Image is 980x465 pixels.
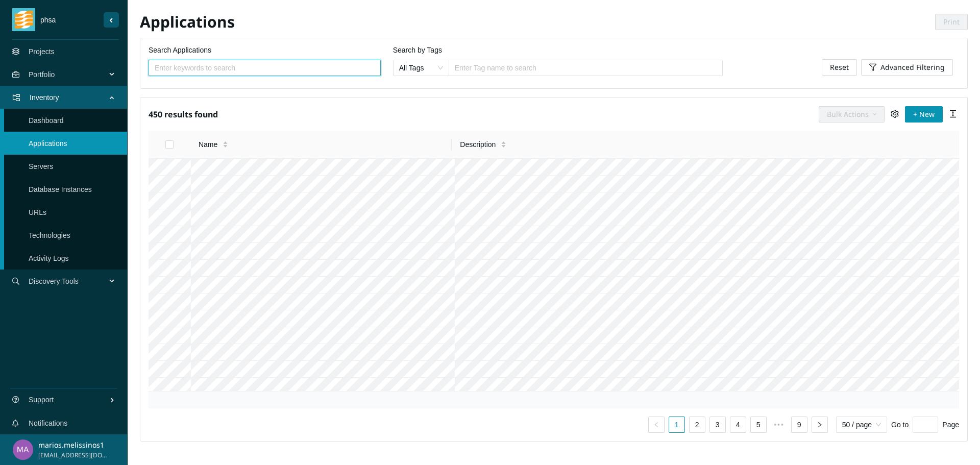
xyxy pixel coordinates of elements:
[836,417,887,433] div: Page Size
[690,417,705,432] a: 2
[29,185,92,193] a: Database Instances
[190,131,452,159] th: Name
[792,417,807,432] a: 9
[29,266,110,297] span: Discovery Tools
[29,139,67,148] a: Applications
[905,106,943,123] button: + New
[791,417,807,433] li: 9
[29,162,53,170] a: Servers
[771,417,787,433] span: •••
[15,8,33,31] img: tidal_logo.png
[35,14,104,26] span: phsa
[38,439,109,451] p: marios.melissinos1
[29,47,55,56] a: Projects
[730,417,746,433] li: 4
[452,131,951,159] th: Description
[29,419,67,427] a: Notifications
[812,417,828,433] li: Next Page
[842,417,881,432] span: 50 / page
[822,59,857,76] button: Reset
[819,106,885,123] button: Bulk Actions
[399,60,443,76] span: All Tags
[669,417,684,432] a: 1
[750,417,767,433] li: 5
[29,116,64,125] a: Dashboard
[653,422,659,428] span: left
[913,417,938,433] input: Page
[771,417,787,433] li: Next 5 Pages
[149,106,218,123] h5: 450 results found
[29,59,110,90] span: Portfolio
[891,417,959,433] div: Go to Page
[891,110,899,118] span: setting
[861,59,953,76] button: Advanced Filtering
[830,62,849,73] span: Reset
[817,422,823,428] span: right
[149,44,211,56] label: Search Applications
[880,62,945,73] span: Advanced Filtering
[730,417,746,432] a: 4
[38,451,109,460] span: [EMAIL_ADDRESS][DOMAIN_NAME]
[29,384,110,415] span: Support
[199,139,217,150] span: Name
[812,417,828,433] button: right
[648,417,665,433] li: Previous Page
[689,417,705,433] li: 2
[913,109,935,120] span: + New
[648,417,665,433] button: left
[393,44,442,56] label: Search by Tags
[460,139,496,150] span: Description
[30,82,110,113] span: Inventory
[29,254,69,262] a: Activity Logs
[29,231,70,239] a: Technologies
[29,208,46,216] a: URLs
[669,417,685,433] li: 1
[751,417,766,432] a: 5
[140,12,554,33] h2: Applications
[155,62,366,74] input: Search Applications
[949,110,957,118] span: column-height
[13,439,33,460] img: a3d67b385bee5ffa28dfccf7dba1ec9e
[710,417,725,432] a: 3
[935,14,968,30] button: Print
[709,417,726,433] li: 3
